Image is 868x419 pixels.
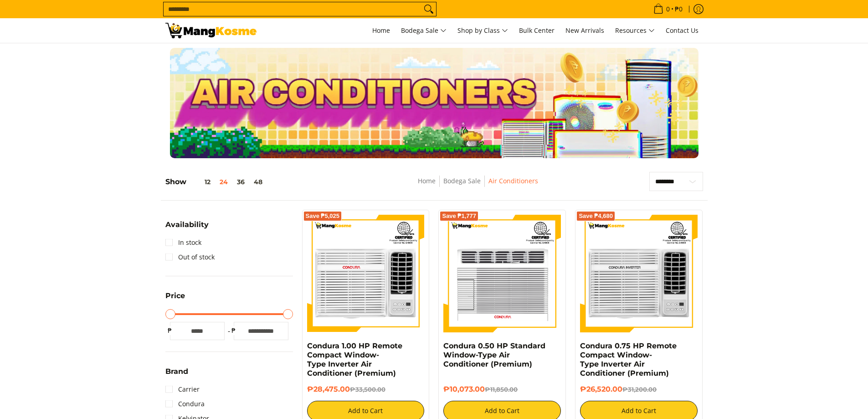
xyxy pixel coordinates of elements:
[165,368,188,382] summary: Open
[485,386,518,393] del: ₱11,850.00
[580,341,677,378] a: Condura 0.75 HP Remote Compact Window-Type Inverter Air Conditioner (Premium)
[165,397,205,411] a: Condura
[580,215,698,332] img: Condura 0.75 HP Remote Compact Window-Type Inverter Air Conditioner (Premium)
[307,215,425,332] img: Condura 1.00 HP Remote Compact Window-Type Inverter Air Conditioner (Premium)
[443,341,545,368] a: Condura 0.50 HP Standard Window-Type Air Conditioner (Premium)
[666,26,699,35] span: Contact Us
[165,177,267,186] h5: Show
[615,25,655,36] span: Resources
[565,26,604,35] span: New Arrivals
[165,23,257,38] img: Bodega Sale Aircon l Mang Kosme: Home Appliances Warehouse Sale | Page 2
[165,382,200,397] a: Carrier
[519,26,555,35] span: Bulk Center
[443,385,561,394] h6: ₱10,073.00
[249,178,267,186] button: 48
[266,18,703,43] nav: Main Menu
[580,385,698,394] h6: ₱26,520.00
[368,18,395,43] a: Home
[165,221,209,235] summary: Open
[661,18,703,43] a: Contact Us
[442,213,476,219] span: Save ₱1,777
[453,18,513,43] a: Shop by Class
[443,176,481,185] a: Bodega Sale
[561,18,609,43] a: New Arrivals
[372,26,390,35] span: Home
[215,178,232,186] button: 24
[165,368,188,375] span: Brand
[673,6,684,12] span: ₱0
[443,215,561,332] img: condura-wrac-6s-premium-mang-kosme
[307,385,425,394] h6: ₱28,475.00
[165,326,175,335] span: ₱
[622,386,657,393] del: ₱31,200.00
[418,176,436,185] a: Home
[421,2,436,16] button: Search
[165,292,185,306] summary: Open
[611,18,659,43] a: Resources
[350,386,385,393] del: ₱33,500.00
[351,176,604,196] nav: Breadcrumbs
[306,213,340,219] span: Save ₱5,025
[165,221,209,228] span: Availability
[229,326,238,335] span: ₱
[307,341,402,378] a: Condura 1.00 HP Remote Compact Window-Type Inverter Air Conditioner (Premium)
[165,250,215,264] a: Out of stock
[651,4,685,14] span: •
[401,25,447,36] span: Bodega Sale
[232,178,249,186] button: 36
[665,6,671,12] span: 0
[165,292,185,300] span: Price
[457,25,508,36] span: Shop by Class
[488,176,538,185] a: Air Conditioners
[165,235,201,250] a: In stock
[514,18,559,43] a: Bulk Center
[186,178,215,186] button: 12
[396,18,451,43] a: Bodega Sale
[579,213,613,219] span: Save ₱4,680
